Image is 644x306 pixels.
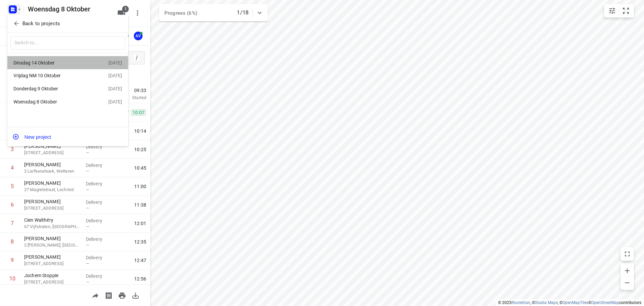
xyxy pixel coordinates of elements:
div: Woensdag 8 Oktober [13,99,91,104]
div: Vrijdag NM 10 Oktober [13,73,91,78]
button: New project [7,130,128,143]
div: Donderdag 9 Oktober[DATE] [7,82,128,95]
div: Dinsdag 14 Oktober [13,60,91,65]
input: Switch to... [10,36,125,50]
div: Donderdag 9 Oktober [13,86,91,91]
div: [DATE] [108,60,122,65]
div: [DATE] [108,86,122,91]
div: Dinsdag 14 Oktober[DATE] [7,56,128,69]
button: Back to projects [10,18,125,29]
div: [DATE] [108,73,122,78]
div: Vrijdag NM 10 Oktober[DATE] [7,69,128,82]
div: Woensdag 8 Oktober[DATE] [7,95,128,108]
p: Back to projects [22,20,60,28]
div: [DATE] [108,99,122,104]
